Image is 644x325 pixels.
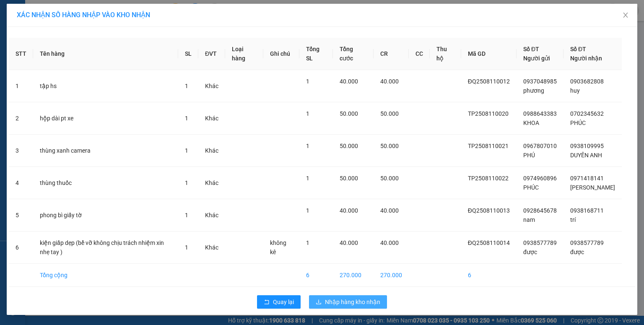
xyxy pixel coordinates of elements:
[570,152,602,159] span: DUYÊN ANH
[185,179,188,186] span: 1
[523,87,544,94] span: phương
[270,239,286,255] span: không kê
[570,175,604,182] span: 0971418141
[263,38,299,70] th: Ghi chú
[9,102,33,135] td: 2
[380,110,399,117] span: 50.000
[306,207,309,214] span: 1
[523,239,557,246] span: 0938577789
[273,297,294,307] span: Quay lại
[461,264,517,287] td: 6
[340,110,358,117] span: 50.000
[198,231,225,264] td: Khác
[468,207,510,214] span: ĐQ2508110013
[178,38,198,70] th: SL
[461,38,517,70] th: Mã GD
[340,143,358,149] span: 50.000
[380,175,399,182] span: 50.000
[306,175,309,182] span: 1
[257,295,301,309] button: rollbackQuay lại
[570,78,604,85] span: 0903682808
[185,83,188,89] span: 1
[9,38,33,70] th: STT
[198,167,225,199] td: Khác
[374,264,409,287] td: 270.000
[33,199,178,231] td: phong bì giấy tờ
[225,38,263,70] th: Loại hàng
[33,70,178,102] td: tập hs
[468,110,509,117] span: TP2508110020
[523,152,535,159] span: PHÚ
[570,216,576,223] span: trí
[430,38,461,70] th: Thu hộ
[198,199,225,231] td: Khác
[570,207,604,214] span: 0938168711
[380,78,399,85] span: 40.000
[523,175,557,182] span: 0974960896
[306,110,309,117] span: 1
[523,216,535,223] span: nam
[9,135,33,167] td: 3
[570,143,604,149] span: 0938109995
[333,264,374,287] td: 270.000
[523,55,550,62] span: Người gửi
[325,297,380,307] span: Nhập hàng kho nhận
[570,87,580,94] span: huy
[198,102,225,135] td: Khác
[33,135,178,167] td: thùng xanh camera
[523,110,557,117] span: 0988643383
[33,167,178,199] td: thùng thuốc
[306,239,309,246] span: 1
[374,38,409,70] th: CR
[570,46,586,52] span: Số ĐT
[570,110,604,117] span: 0702345632
[306,78,309,85] span: 1
[570,55,602,62] span: Người nhận
[468,78,510,85] span: ĐQ2508110012
[316,299,322,306] span: download
[340,175,358,182] span: 50.000
[9,167,33,199] td: 4
[468,175,509,182] span: TP2508110022
[299,38,333,70] th: Tổng SL
[198,135,225,167] td: Khác
[523,46,539,52] span: Số ĐT
[9,70,33,102] td: 1
[523,78,557,85] span: 0937048985
[380,143,399,149] span: 50.000
[523,184,539,191] span: PHÚC
[333,38,374,70] th: Tổng cước
[185,212,188,218] span: 1
[33,38,178,70] th: Tên hàng
[523,249,537,255] span: được
[570,184,615,191] span: [PERSON_NAME]
[185,147,188,154] span: 1
[523,120,539,126] span: KHOA
[33,102,178,135] td: hộp dài pt xe
[523,207,557,214] span: 0928645678
[614,4,637,27] button: Close
[306,143,309,149] span: 1
[468,239,510,246] span: ĐQ2508110014
[523,143,557,149] span: 0967807010
[340,239,358,246] span: 40.000
[570,120,586,126] span: PHÚC
[622,12,629,18] span: close
[33,264,178,287] td: Tổng cộng
[9,199,33,231] td: 5
[198,70,225,102] td: Khác
[409,38,430,70] th: CC
[9,231,33,264] td: 6
[185,244,188,251] span: 1
[309,295,387,309] button: downloadNhập hàng kho nhận
[570,249,584,255] span: được
[340,78,358,85] span: 40.000
[33,231,178,264] td: kiện giấp dẹp (bể vỡ không chịu trách nhiệm xin nhẹ tay )
[185,115,188,122] span: 1
[570,239,604,246] span: 0938577789
[299,264,333,287] td: 6
[340,207,358,214] span: 40.000
[198,38,225,70] th: ĐVT
[468,143,509,149] span: TP2508110021
[380,207,399,214] span: 40.000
